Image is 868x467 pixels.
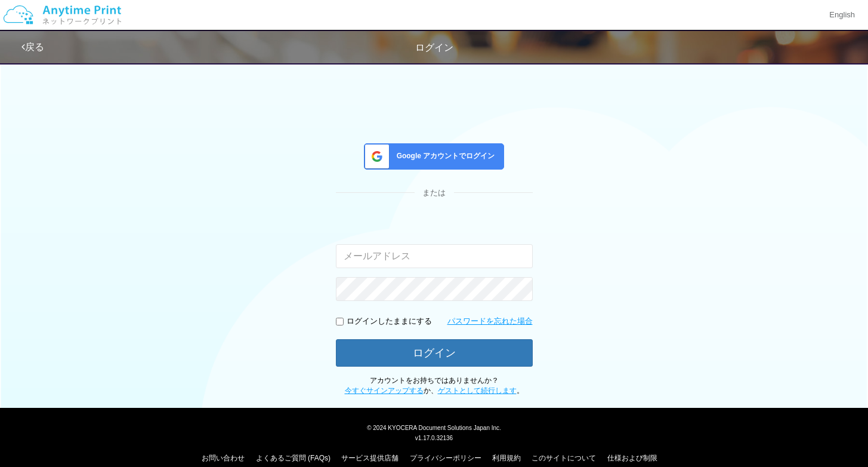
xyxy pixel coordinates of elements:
div: または [336,188,533,199]
a: このサイトについて [532,454,596,462]
a: サービス提供店舗 [341,454,399,462]
a: ゲストとして続行します [438,386,517,395]
a: パスワードを忘れた場合 [447,316,533,327]
a: 仕様および制限 [607,454,657,462]
span: ログイン [415,42,453,53]
span: Google アカウントでログイン [392,151,495,161]
a: お問い合わせ [202,454,245,462]
a: よくあるご質問 (FAQs) [256,454,330,462]
span: © 2024 KYOCERA Document Solutions Japan Inc. [367,423,501,431]
a: 今すぐサインアップする [345,386,424,395]
a: プライバシーポリシー [410,454,481,462]
a: 戻る [21,42,44,52]
a: 利用規約 [492,454,521,462]
span: か、 。 [345,386,524,395]
p: ログインしたままにする [347,316,432,327]
p: アカウントをお持ちではありませんか？ [336,376,533,396]
span: v1.17.0.32136 [415,434,453,441]
input: メールアドレス [336,244,533,268]
button: ログイン [336,339,533,367]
